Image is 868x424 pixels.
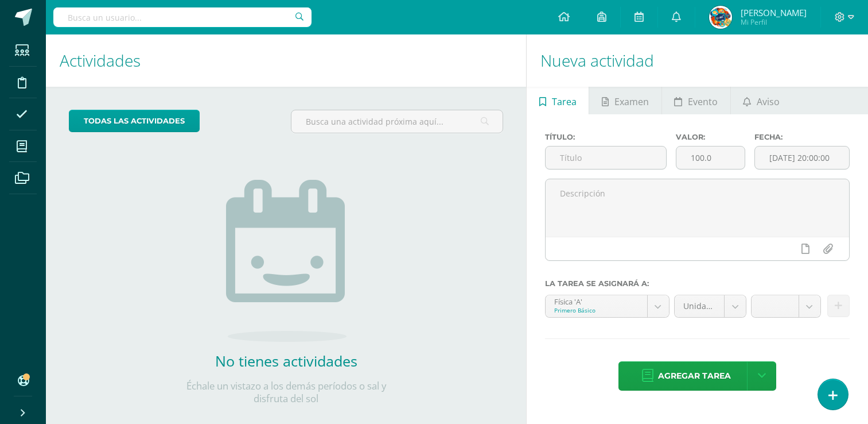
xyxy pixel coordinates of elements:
label: Fecha: [754,133,850,141]
a: Aviso [731,87,792,114]
a: Física 'A'Primero Básico [546,295,668,317]
input: Título [546,147,666,169]
a: Evento [662,87,730,114]
a: Examen [589,87,661,114]
img: no_activities.png [226,180,347,342]
span: Mi Perfil [741,17,807,27]
a: todas las Actividades [69,110,200,132]
label: Valor: [676,133,745,141]
a: Tarea [527,87,589,114]
span: Unidad 4 [683,295,716,317]
img: abd839f55beb936cabe054a18cc63a1f.png [709,6,732,29]
input: Busca un usuario... [53,7,312,27]
label: La tarea se asignará a: [545,279,850,288]
div: Física 'A' [554,295,638,306]
h1: Nueva actividad [540,34,854,87]
a: Unidad 4 [675,295,746,317]
input: Busca una actividad próxima aquí... [291,110,503,133]
span: Examen [614,88,649,115]
input: Fecha de entrega [755,147,849,169]
h2: No tienes actividades [172,351,401,371]
label: Título: [545,133,667,141]
input: Puntos máximos [676,147,745,169]
span: [PERSON_NAME] [741,7,807,18]
div: Primero Básico [554,306,638,314]
span: Tarea [552,88,577,115]
span: Evento [688,88,718,115]
h1: Actividades [60,34,512,87]
span: Agregar tarea [658,362,731,390]
p: Échale un vistazo a los demás períodos o sal y disfruta del sol [172,380,401,405]
span: Aviso [757,88,780,115]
